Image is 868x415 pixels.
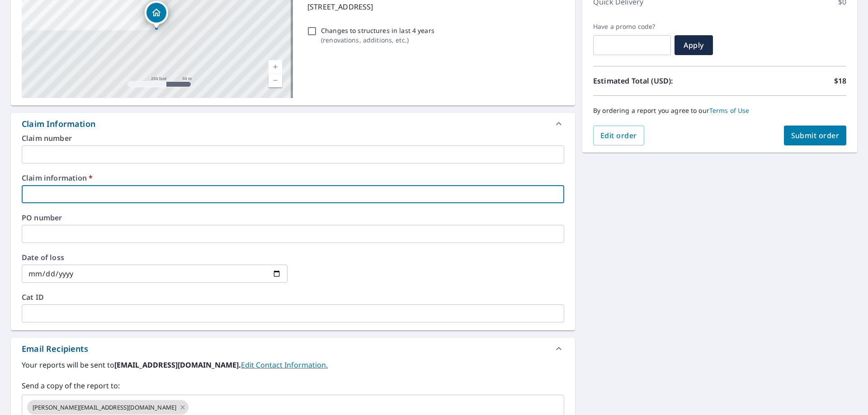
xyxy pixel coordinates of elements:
[834,75,846,86] p: $18
[114,360,241,370] b: [EMAIL_ADDRESS][DOMAIN_NAME].
[682,40,706,50] span: Apply
[321,26,434,35] p: Changes to structures in last 4 years
[675,35,713,55] button: Apply
[22,118,95,130] div: Claim Information
[22,359,564,370] label: Your reports will be sent to
[22,135,564,142] label: Claim number
[269,74,282,87] a: Current Level 17, Zoom Out
[321,35,434,45] p: ( renovations, additions, etc. )
[269,60,282,74] a: Current Level 17, Zoom In
[27,400,189,415] div: [PERSON_NAME][EMAIL_ADDRESS][DOMAIN_NAME]
[593,126,644,145] button: Edit order
[600,131,637,140] span: Edit order
[11,113,575,135] div: Claim Information
[22,214,564,221] label: PO number
[593,75,720,86] p: Estimated Total (USD):
[593,107,846,115] p: By ordering a report you agree to our
[22,294,564,301] label: Cat ID
[593,23,671,31] label: Have a promo code?
[145,1,168,29] div: Dropped pin, building 1, Residential property, 8 Carleton Dr Pittsburgh, PA 15243
[241,360,328,370] a: EditContactInfo
[22,254,288,261] label: Date of loss
[709,106,750,115] a: Terms of Use
[307,1,561,12] p: [STREET_ADDRESS]
[22,174,564,182] label: Claim information
[22,380,564,391] label: Send a copy of the report to:
[784,126,847,145] button: Submit order
[22,343,88,355] div: Email Recipients
[791,131,840,140] span: Submit order
[11,338,575,359] div: Email Recipients
[27,403,182,412] span: [PERSON_NAME][EMAIL_ADDRESS][DOMAIN_NAME]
